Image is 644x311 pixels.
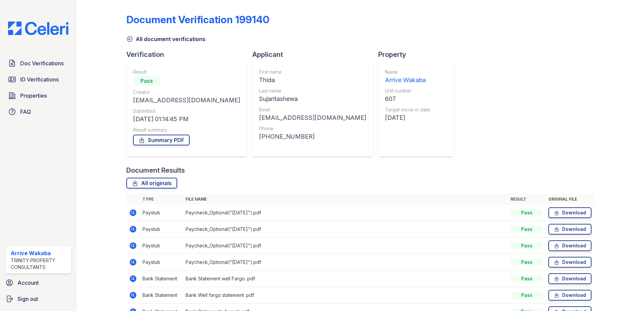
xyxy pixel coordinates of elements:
[385,69,430,75] div: Name
[126,50,252,59] div: Verification
[20,59,64,67] span: Doc Verifications
[18,279,39,287] span: Account
[140,287,183,304] td: Bank Statement
[508,194,546,205] th: Result
[511,292,543,299] div: Pass
[133,108,240,114] div: Submitted
[259,132,366,141] div: [PHONE_NUMBER]
[18,295,38,303] span: Sign out
[133,69,240,75] div: Result
[385,113,430,123] div: [DATE]
[126,166,185,175] div: Document Results
[133,135,190,145] a: Summary PDF
[11,257,68,271] div: Trinity Property Consultants
[3,292,74,306] a: Sign out
[548,290,591,301] a: Download
[548,207,591,218] a: Download
[259,88,366,94] div: Last name
[385,88,430,94] div: Unit number
[548,240,591,251] a: Download
[5,57,71,70] a: Doc Verifications
[259,69,366,75] div: First name
[20,92,47,100] span: Properties
[20,75,59,83] span: ID Verifications
[126,35,205,43] a: All document verifications
[511,242,543,249] div: Pass
[385,106,430,113] div: Target move in date
[511,259,543,266] div: Pass
[511,209,543,216] div: Pass
[511,226,543,233] div: Pass
[5,73,71,86] a: ID Verifications
[252,50,378,59] div: Applicant
[133,75,160,86] div: Pass
[20,108,31,116] span: FAQ
[378,50,459,59] div: Property
[183,271,508,287] td: Bank Statement well Fargo .pdf
[183,221,508,238] td: Paycheck_Optional("[DATE]").pdf
[548,224,591,235] a: Download
[183,238,508,254] td: Paycheck_Optional("[DATE]").pdf
[3,276,74,289] a: Account
[133,114,240,124] div: [DATE] 01:14:45 PM
[259,94,366,104] div: Sujaritashewa
[3,22,74,35] img: CE_Logo_Blue-a8612792a0a2168367f1c8372b55b34899dd931a85d93a1a3d3e32e68fde9ad4.png
[183,254,508,271] td: Paycheck_Optional("[DATE]").pdf
[126,178,177,188] a: All originals
[140,205,183,221] td: Paystub
[133,127,240,133] div: Result summary
[133,89,240,96] div: Creator
[126,13,269,26] div: Document Verification 199140
[511,275,543,282] div: Pass
[140,238,183,254] td: Paystub
[140,254,183,271] td: Paystub
[183,287,508,304] td: Bank Well fargo statement .pdf
[385,75,430,85] div: Arrive Wakaba
[183,194,508,205] th: File name
[259,106,366,113] div: Email
[140,271,183,287] td: Bank Statement
[140,194,183,205] th: Type
[259,75,366,85] div: Thida
[385,69,430,85] a: Name Arrive Wakaba
[548,273,591,284] a: Download
[259,113,366,123] div: [EMAIL_ADDRESS][DOMAIN_NAME]
[140,221,183,238] td: Paystub
[259,125,366,132] div: Phone
[5,89,71,102] a: Properties
[11,249,68,257] div: Arrive Wakaba
[133,96,240,105] div: [EMAIL_ADDRESS][DOMAIN_NAME]
[546,194,594,205] th: Original file
[183,205,508,221] td: Paycheck_Optional("[DATE]").pdf
[548,257,591,268] a: Download
[5,105,71,118] a: FAQ
[385,94,430,104] div: 607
